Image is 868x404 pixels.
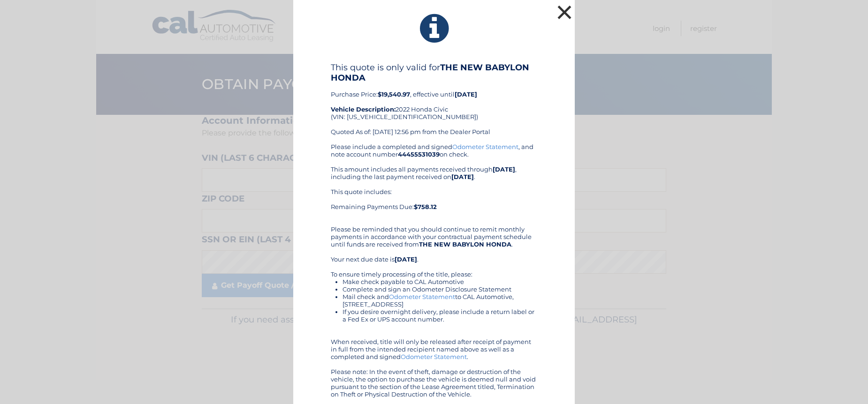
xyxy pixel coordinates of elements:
[343,278,537,285] li: Make check payable to CAL Automotive
[419,240,511,248] b: THE NEW BABYLON HONDA
[343,308,537,323] li: If you desire overnight delivery, please include a return label or a Fed Ex or UPS account number.
[343,293,537,308] li: Mail check and to CAL Automotive, [STREET_ADDRESS]
[343,285,537,293] li: Complete and sign an Odometer Disclosure Statement
[331,105,396,113] strong: Vehicle Description:
[331,143,537,398] div: Please include a completed and signed , and note account number on check. This amount includes al...
[414,203,437,210] b: $758.12
[395,255,417,263] b: [DATE]
[331,62,529,83] b: THE NEW BABYLON HONDA
[555,3,574,22] button: ×
[331,62,537,83] h4: This quote is only valid for
[398,150,440,158] b: 44455531039
[331,62,537,143] div: Purchase Price: , effective until 2022 Honda Civic (VIN: [US_VEHICLE_IDENTIFICATION_NUMBER]) Quot...
[331,188,537,218] div: This quote includes: Remaining Payments Due:
[378,90,410,98] b: $19,540.97
[493,165,515,173] b: [DATE]
[389,293,455,300] a: Odometer Statement
[452,143,518,150] a: Odometer Statement
[401,353,467,360] a: Odometer Statement
[451,173,474,180] b: [DATE]
[455,90,477,98] b: [DATE]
